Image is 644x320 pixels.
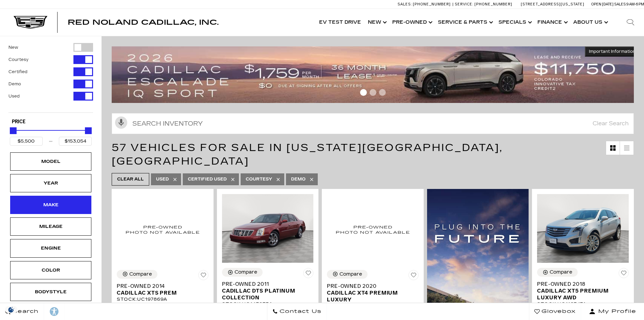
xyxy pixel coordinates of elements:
span: 57 Vehicles for Sale in [US_STATE][GEOGRAPHIC_DATA], [GEOGRAPHIC_DATA] [112,142,503,167]
span: Go to slide 2 [370,89,376,96]
label: New [8,44,18,51]
div: Engine [34,244,68,252]
img: 2011 Cadillac DTS Platinum Collection [222,194,314,263]
span: Pre-Owned 2018 [537,281,624,287]
span: Cadillac DTS Platinum Collection [222,287,309,301]
a: EV Test Drive [316,9,364,36]
button: Compare Vehicle [327,270,368,279]
section: Click to Open Cookie Consent Modal [3,306,19,313]
input: Minimum [10,137,43,146]
span: Certified Used [188,175,227,184]
span: Search [10,307,39,316]
button: Save Vehicle [303,268,313,281]
span: Sales: [398,2,412,6]
a: Pre-Owned [389,9,435,36]
a: Red Noland Cadillac, Inc. [68,19,219,26]
div: Model [34,158,68,165]
a: Service & Parts [435,9,495,36]
button: Save Vehicle [619,268,629,281]
a: Sales: [PHONE_NUMBER] [398,2,452,6]
div: Year [34,179,68,187]
div: Minimum Price [10,127,17,134]
img: 2014 Cadillac XTS PREM [117,194,208,265]
span: [PHONE_NUMBER] [413,2,451,6]
span: Sales: [614,2,626,6]
label: Used [8,93,20,100]
div: MakeMake [10,196,91,214]
div: ColorColor [10,261,91,279]
span: Courtesy [246,175,272,184]
a: Pre-Owned 2011Cadillac DTS Platinum Collection [222,281,314,301]
span: Go to slide 3 [379,89,386,96]
a: About Us [570,9,610,36]
a: Service: [PHONE_NUMBER] [452,2,514,6]
img: 2509-September-FOM-Escalade-IQ-Lease9 [112,46,640,103]
svg: Click to toggle on voice search [115,116,127,129]
span: Cadillac XT5 Premium Luxury AWD [537,287,624,301]
div: Filter by Vehicle Type [8,43,93,112]
button: Open user profile menu [581,303,644,320]
button: Compare Vehicle [537,268,578,277]
span: My Profile [596,307,636,316]
a: Contact Us [267,303,327,320]
span: Service: [455,2,473,6]
input: Maximum [59,137,92,146]
span: Used [156,175,169,184]
div: Compare [235,269,257,275]
h5: Price [12,119,90,125]
span: Important Information [589,49,636,54]
span: Cadillac XT4 Premium Luxury [327,290,414,303]
div: Stock : UC143275A [222,301,314,307]
div: Make [34,201,68,209]
button: Save Vehicle [198,270,208,283]
label: Certified [8,68,27,75]
span: Demo [291,175,306,184]
a: Pre-Owned 2014Cadillac XTS PREM [117,283,208,296]
div: EngineEngine [10,239,91,257]
span: Go to slide 1 [360,89,367,96]
span: Open [DATE] [591,2,614,6]
div: YearYear [10,174,91,192]
label: Courtesy [8,56,28,63]
img: 2018 Cadillac XT5 Premium Luxury AWD [537,194,629,263]
div: BodystyleBodystyle [10,283,91,301]
div: Stock : UC197869A [117,296,208,302]
span: [PHONE_NUMBER] [474,2,512,6]
div: Compare [550,269,572,275]
div: Compare [129,271,152,277]
a: New [364,9,389,36]
span: 9 AM-6 PM [626,2,644,6]
div: VIN: [US_VEHICLE_IDENTIFICATION_NUMBER] [117,302,208,315]
span: Pre-Owned 2011 [222,281,309,287]
div: Maximum Price [85,127,92,134]
button: Compare Vehicle [222,268,263,277]
img: Cadillac Dark Logo with Cadillac White Text [14,16,47,29]
span: Clear All [117,175,144,184]
button: Save Vehicle [408,270,419,283]
a: [STREET_ADDRESS][US_STATE] [521,2,584,6]
img: 2020 Cadillac XT4 Premium Luxury [327,194,419,265]
a: Pre-Owned 2018Cadillac XT5 Premium Luxury AWD [537,281,629,301]
span: Glovebox [540,307,576,316]
div: Mileage [34,223,68,230]
a: Pre-Owned 2020Cadillac XT4 Premium Luxury [327,283,419,303]
div: Compare [339,271,362,277]
button: Compare Vehicle [117,270,157,279]
span: Contact Us [278,307,321,316]
a: Glovebox [529,303,581,320]
img: Opt-Out Icon [3,306,19,313]
a: Finance [534,9,570,36]
input: Search Inventory [112,113,634,134]
div: Price [10,125,92,146]
label: Demo [8,81,21,87]
button: Important Information [585,46,640,57]
div: Stock : UC116347A [537,301,629,307]
span: Pre-Owned 2014 [117,283,203,290]
div: ModelModel [10,152,91,171]
span: Pre-Owned 2020 [327,283,414,290]
div: Color [34,266,68,274]
a: Specials [495,9,534,36]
